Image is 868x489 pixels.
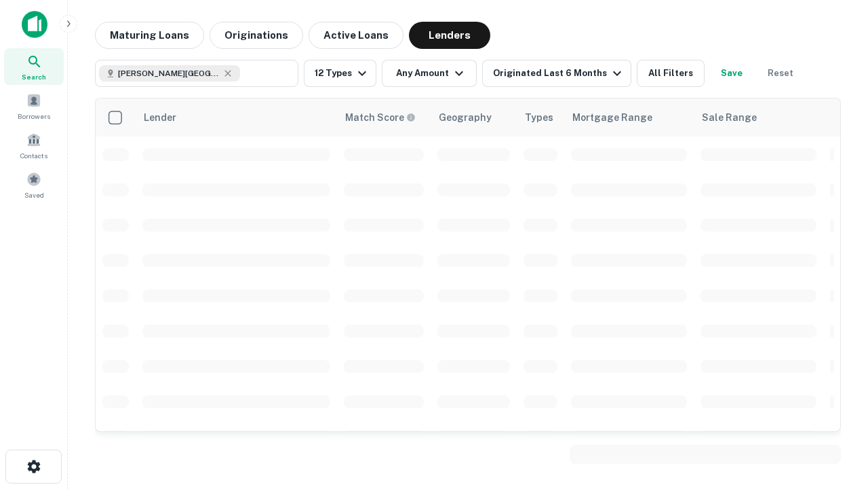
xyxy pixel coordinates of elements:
button: Reset [759,60,802,87]
div: Sale Range [702,109,757,126]
h6: Match Score [345,110,413,125]
a: Search [4,48,64,85]
span: Search [22,71,46,82]
span: Contacts [20,150,47,161]
a: Contacts [4,127,64,164]
div: Mortgage Range [572,109,652,126]
th: Lender [136,98,337,137]
div: Capitalize uses an advanced AI algorithm to match your search with the best lender. The match sco... [345,110,416,125]
span: Saved [24,189,44,200]
iframe: Chat Widget [800,337,868,402]
button: Active Loans [309,22,403,49]
th: Types [517,98,564,137]
div: Geography [439,109,492,126]
button: Save your search to get updates of matches that match your search criteria. [710,60,753,87]
button: Originations [210,22,303,49]
img: capitalize-icon.png [22,11,47,38]
th: Geography [431,98,517,137]
button: Maturing Loans [95,22,204,49]
button: Originated Last 6 Months [482,60,631,87]
a: Saved [4,166,64,203]
th: Sale Range [694,98,823,137]
span: Borrowers [18,111,50,122]
span: [PERSON_NAME][GEOGRAPHIC_DATA], [GEOGRAPHIC_DATA] [118,67,220,79]
a: Borrowers [4,88,64,124]
button: All Filters [637,60,705,87]
div: Types [525,109,553,126]
div: Lender [144,109,176,126]
button: Lenders [409,22,490,49]
th: Capitalize uses an advanced AI algorithm to match your search with the best lender. The match sco... [337,98,431,137]
th: Mortgage Range [564,98,694,137]
button: 12 Types [304,60,376,87]
div: Originated Last 6 Months [493,65,625,81]
button: Any Amount [382,60,477,87]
